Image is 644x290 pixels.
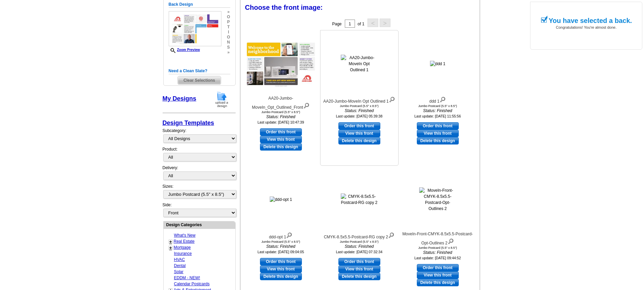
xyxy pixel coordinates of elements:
[244,231,318,240] div: ddd-opt 1
[227,25,230,30] span: t
[448,237,454,244] img: view design details
[322,108,397,114] i: Status: Finished
[414,114,461,118] small: Last update: [DATE] 11:55:56
[336,114,383,118] small: Last update: [DATE] 05:39:38
[169,245,172,251] a: +
[227,9,230,15] span: »
[338,130,380,137] a: View this front
[163,146,236,165] div: Product:
[174,275,200,280] a: EDDM - NEW!
[244,39,318,88] img: AA20-Jumbo-MoveIn_Opt_Outlined_Front
[244,243,318,249] i: Status: Finished
[417,271,459,279] a: View this front
[227,15,230,20] span: o
[163,95,196,102] a: My Designs
[245,4,323,11] span: Choose the front image:
[417,264,459,271] a: use this design
[174,282,210,286] a: Calendar Postcards
[417,279,459,286] a: Delete this design
[509,133,644,290] iframe: LiveChat chat widget
[341,55,378,73] img: AA20-Jumbo-MoveIn Opt Outlined 1
[169,1,230,8] h5: Back Design
[336,250,383,254] small: Last update: [DATE] 07:32:34
[338,273,380,280] a: Delete this design
[414,256,461,260] small: Last update: [DATE] 09:44:52
[322,231,397,240] div: CMYK-8.5x5.5-Postcard-RG copy 2
[258,120,304,124] small: Last update: [DATE] 10:47:39
[174,233,196,238] a: What's New
[549,17,632,24] h1: You have selected a back.
[389,95,395,103] img: view design details
[258,250,304,254] small: Last update: [DATE] 09:04:05
[338,258,380,265] a: use this design
[358,22,364,26] span: of 1
[227,30,230,35] span: i
[178,76,221,84] span: Clear Selections
[367,19,378,27] button: <
[174,257,185,262] a: HVAC
[260,258,302,265] a: use this design
[401,95,475,104] div: ddd 1
[244,110,318,114] div: Jumbo Postcard (5.5" x 8.5")
[430,61,445,67] img: ddd 1
[174,251,192,256] a: Insurance
[417,122,459,130] a: use this design
[163,183,236,202] div: Sizes:
[227,50,230,55] span: »
[439,95,446,103] img: view design details
[244,95,318,110] div: AA20-Jumbo-MoveIn_Opt_Outlined_Front
[338,122,380,130] a: use this design
[163,120,214,126] a: Design Templates
[401,249,475,256] i: Status: Finished
[388,231,395,238] img: view design details
[227,35,230,40] span: o
[169,239,172,244] a: +
[174,269,184,274] a: Solar
[260,136,302,143] a: View this front
[169,11,221,46] img: small-thumb.jpg
[401,246,475,249] div: Jumbo Postcard (5.5" x 8.5")
[244,240,318,243] div: Jumbo Postcard (5.5" x 8.5")
[163,202,236,218] div: Side:
[338,137,380,144] a: Delete this design
[401,108,475,114] i: Status: Finished
[174,239,195,244] a: Real Estate
[213,91,231,108] img: upload-design
[260,128,302,136] a: use this design
[303,101,310,109] img: view design details
[227,40,230,45] span: n
[260,143,302,151] a: Delete this design
[417,130,459,137] a: View this front
[541,16,548,23] img: check_mark.png
[164,221,235,228] div: Design Categories
[286,231,292,238] img: view design details
[163,165,236,183] div: Delivery:
[174,245,191,250] a: Mortgage
[341,193,378,206] img: CMYK-8.5x5.5-Postcard-RG copy 2
[169,48,200,52] a: Zoom Preview
[401,104,475,108] div: Jumbo Postcard (5.5" x 8.5")
[322,95,397,104] div: AA20-Jumbo-MoveIn Opt Outlined 1
[260,273,302,280] a: Delete this design
[380,19,390,27] button: >
[322,104,397,108] div: Jumbo Postcard (5.5" x 8.5")
[169,68,230,74] h5: Need a Clean Slate?
[322,240,397,243] div: Jumbo Postcard (5.5" x 8.5")
[227,20,230,25] span: p
[556,19,616,29] span: Congratulations! You're almost done.
[417,137,459,144] a: Delete this design
[244,114,318,120] i: Status: Finished
[269,196,292,203] img: ddd-opt 1
[322,243,397,249] i: Status: Finished
[174,263,186,268] a: Dental
[419,187,456,212] img: MoveIn-Front-CMYK-8.5x5.5-Postcard-Opt-Outlines 2
[260,265,302,273] a: View this front
[227,45,230,50] span: s
[163,128,236,146] div: Subcategory:
[338,265,380,273] a: View this front
[332,22,341,26] span: Page
[401,231,475,246] div: MoveIn-Front-CMYK-8.5x5.5-Postcard-Opt-Outlines 2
